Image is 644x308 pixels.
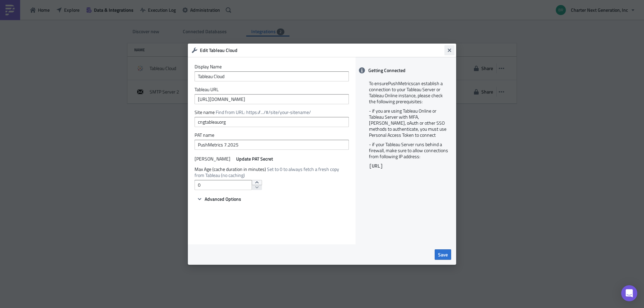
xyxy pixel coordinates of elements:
[435,249,451,260] button: Save
[444,45,454,55] button: Close
[252,185,262,190] button: decrement
[369,164,383,169] code: [URL]
[236,155,273,162] span: Update PAT Secret
[195,64,349,70] label: Display Name
[195,94,349,104] input: https://tableau.domain.com
[369,108,449,138] p: - if you are using Tableau Online or Tableau Server with MFA, [PERSON_NAME], oAuth or other SSO m...
[195,109,349,115] label: Site name
[195,132,349,138] label: PAT name
[356,64,456,77] div: Getting Connected
[195,86,349,93] label: Tableau URL
[369,80,449,105] p: To ensure PushMetrics can establish a connection to your Tableau Server or Tableau Online instanc...
[234,155,275,163] button: Update PAT Secret
[195,180,252,190] input: Enter a number...
[195,195,244,203] button: Advanced Options
[252,180,262,185] button: increment
[200,47,445,53] h6: Edit Tableau Cloud
[369,141,449,160] p: - if your Tableau Server runs behind a firewall, make sure to allow connections from following IP...
[195,117,349,127] input: Tableau Site name
[195,140,349,150] input: Personal Access Token Name
[438,251,448,258] span: Save
[195,166,339,179] span: Set to 0 to always fetch a fresh copy from Tableau (no caching)
[216,109,311,116] span: Find from URL: https://.../#/site/your-sitename/
[195,71,349,81] input: Give it a name
[367,176,451,236] iframe: How To Connect Tableau with PushMetrics
[195,166,349,178] label: Max Age (cache duration in minutes)
[195,156,230,162] label: [PERSON_NAME]
[621,285,637,301] div: Open Intercom Messenger
[205,195,241,202] span: Advanced Options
